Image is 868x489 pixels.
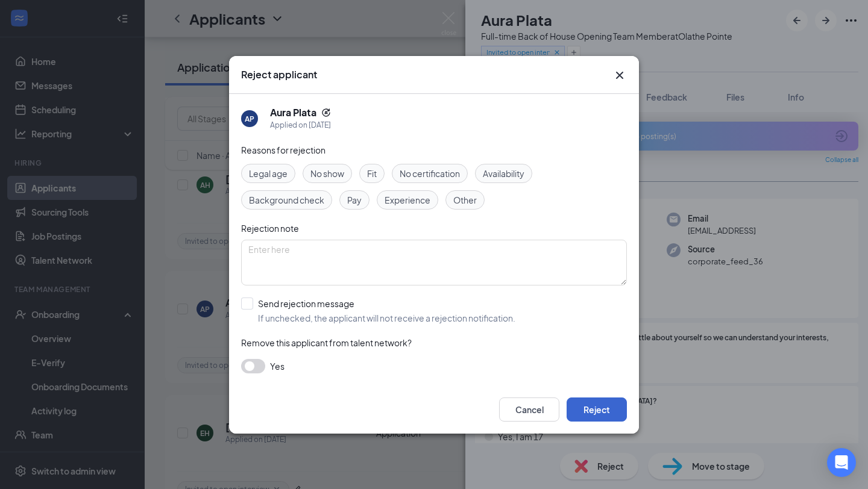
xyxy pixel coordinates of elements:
[249,193,324,207] span: Background check
[249,167,288,180] span: Legal age
[270,119,331,131] div: Applied on [DATE]
[827,448,856,477] div: Open Intercom Messenger
[270,359,285,373] span: Yes
[241,145,325,155] span: Reasons for rejection
[400,167,460,180] span: No certification
[499,397,559,422] button: Cancel
[483,167,524,180] span: Availability
[612,68,627,83] button: Close
[453,193,477,207] span: Other
[245,113,254,123] div: AP
[241,223,299,234] span: Rejection note
[612,68,627,83] svg: Cross
[241,68,317,81] h3: Reject applicant
[310,167,344,180] span: No show
[385,193,430,207] span: Experience
[347,193,362,207] span: Pay
[241,337,412,348] span: Remove this applicant from talent network?
[567,397,627,422] button: Reject
[367,167,377,180] span: Fit
[270,106,316,119] h5: Aura Plata
[321,108,331,117] svg: Reapply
